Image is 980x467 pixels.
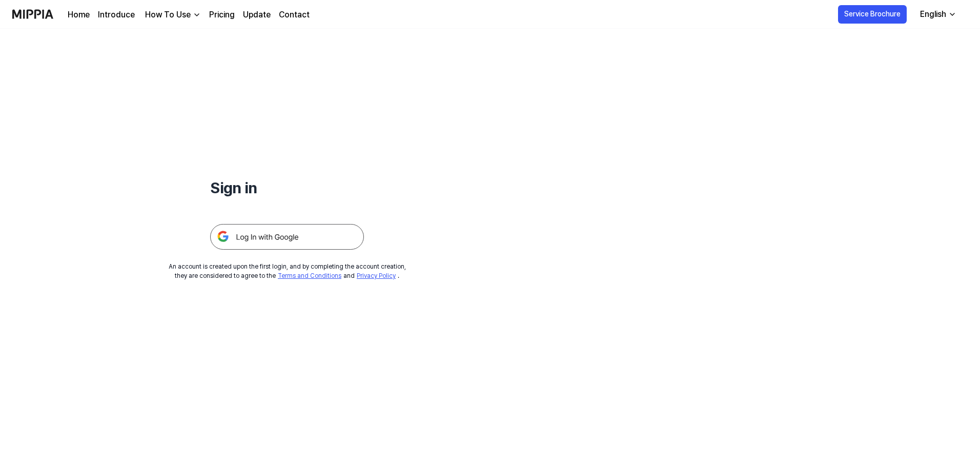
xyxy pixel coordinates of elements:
[838,5,907,24] button: Service Brochure
[278,272,341,279] a: Terms and Conditions
[209,9,235,21] a: Pricing
[243,9,271,21] a: Update
[357,272,396,279] a: Privacy Policy
[210,176,364,199] h1: Sign in
[193,11,201,19] img: down
[279,9,310,21] a: Contact
[143,9,201,21] button: How To Use
[912,4,963,25] button: English
[98,9,135,21] a: Introduce
[210,224,364,250] img: 구글 로그인 버튼
[68,9,90,21] a: Home
[918,8,948,21] div: English
[169,262,406,280] div: An account is created upon the first login, and by completing the account creation, they are cons...
[143,9,193,21] div: How To Use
